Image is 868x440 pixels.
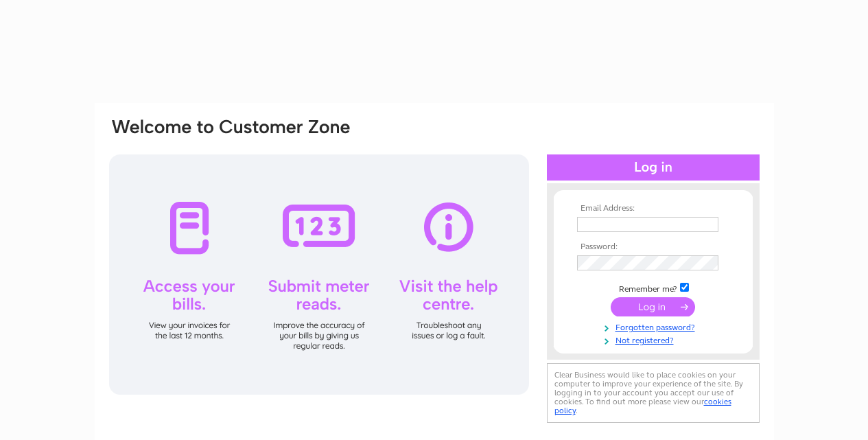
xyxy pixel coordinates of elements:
div: Clear Business would like to place cookies on your computer to improve your experience of the sit... [547,363,760,423]
input: Submit [611,297,695,316]
a: cookies policy [554,397,731,415]
th: Password: [574,242,733,252]
a: Not registered? [577,333,733,346]
a: Forgotten password? [577,320,733,333]
td: Remember me? [574,281,733,294]
th: Email Address: [574,204,733,213]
